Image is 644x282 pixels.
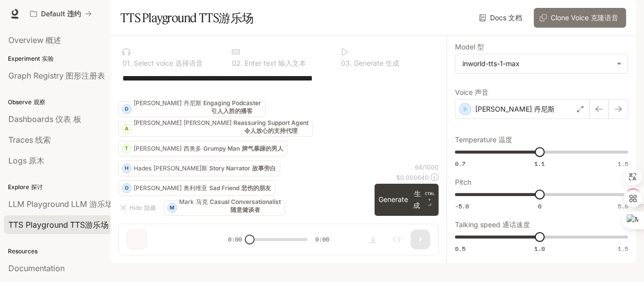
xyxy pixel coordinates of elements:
p: 0 1 . [122,60,132,67]
sider-trans-text: 马克 [196,198,208,205]
sider-trans-text: 温度 [498,135,512,144]
p: Talking speed [455,221,530,228]
div: inworld-tts-1-max [462,59,612,69]
span: 1.0 [534,244,545,253]
sider-trans-text: 引人入胜的播客 [212,107,253,115]
span: 0.7 [455,160,465,168]
button: Generate生成CTRL +⏎ [375,184,439,216]
p: [PERSON_NAME] [134,185,207,191]
sider-trans-text: 脾气暴躁的男人 [242,145,283,152]
sider-trans-text: [PERSON_NAME]斯 [153,164,207,172]
button: O[PERSON_NAME]奥利维亚Sad Friend悲伤的朋友 [118,180,275,196]
p: CTRL + [425,191,435,202]
p: 0 2 . [232,60,243,67]
button: HHades[PERSON_NAME]斯Story Narrator故事旁白 [118,161,280,176]
h1: TTS Playground [120,8,254,28]
div: O [122,180,131,196]
sider-trans-text: 丹尼斯 [534,105,555,113]
sider-trans-text: 令人放心的支持代理 [244,127,298,134]
p: Pitch [455,179,471,186]
div: M [168,200,177,216]
span: 1.1 [534,160,545,168]
span: -5.0 [455,202,469,210]
sider-trans-text: 型 [477,42,484,51]
sider-trans-text: 隐藏 [144,204,156,211]
sider-trans-text: 西奥多 [184,145,201,152]
sider-trans-text: 文档 [508,13,522,22]
div: H [122,161,131,176]
sider-trans-text: 奥利维亚 [184,184,207,192]
p: [PERSON_NAME] [134,120,231,126]
div: T [122,141,131,157]
sider-trans-text: 输入文本 [278,59,306,67]
sider-trans-text: 丹尼斯 [184,99,201,107]
p: Engaging Podcaster [203,100,261,118]
span: 0 [538,202,541,210]
p: [PERSON_NAME] [134,146,201,152]
button: MMark马克Casual Conversationalist随意健谈者 [164,200,285,216]
span: 1.5 [618,244,628,253]
sider-trans-text: 声音 [475,88,489,96]
p: Sad Friend [209,185,271,191]
div: D [122,101,131,117]
p: ⏎ [425,191,435,208]
sider-trans-text: 悲伤的朋友 [241,184,271,192]
p: 0 3 . [341,60,352,67]
button: D[PERSON_NAME]丹尼斯Engaging Podcaster引人入胜的播客 [118,101,265,117]
sider-trans-text: 生成 [385,59,399,67]
div: inworld-tts-1-max [455,54,628,73]
sider-trans-text: TTS游乐场 [199,10,254,25]
span: 1.5 [618,160,628,168]
p: [PERSON_NAME] [475,104,555,114]
p: Model [455,43,484,50]
p: Reassuring Support Agent [233,120,308,138]
p: Default [41,10,81,18]
p: Generate [352,60,399,67]
sider-trans-text: 通话速度 [502,220,530,229]
p: [PERSON_NAME] [134,100,201,106]
p: Hades [134,165,207,171]
sider-trans-text: 故事旁白 [252,164,276,172]
p: Grumpy Man [203,146,283,152]
p: Story Narrator [209,165,276,171]
p: Enter text [243,60,306,67]
p: Select voice [132,60,203,67]
button: A[PERSON_NAME][PERSON_NAME]Reassuring Support Agent令人放心的支持代理 [118,121,313,137]
sider-trans-text: 克隆语音 [591,13,618,22]
p: Casual Conversationalist [210,199,281,217]
button: Hide隐藏 [118,200,160,216]
span: 0.5 [455,244,465,253]
p: Mark [179,199,208,205]
div: A [122,121,131,137]
p: Temperature [455,136,512,143]
p: Voice [455,89,489,96]
sider-trans-text: [PERSON_NAME] [184,119,231,126]
sider-trans-text: 选择语音 [175,59,203,67]
button: Clone Voice克隆语音 [534,8,626,28]
sider-trans-text: 生成 [413,189,421,210]
a: Docs文档 [477,8,526,28]
button: T[PERSON_NAME]西奥多Grumpy Man脾气暴躁的男人 [118,141,288,157]
sider-trans-text: 违约 [67,9,81,18]
button: All workspaces [26,4,96,24]
sider-trans-text: 随意健谈者 [230,206,260,213]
